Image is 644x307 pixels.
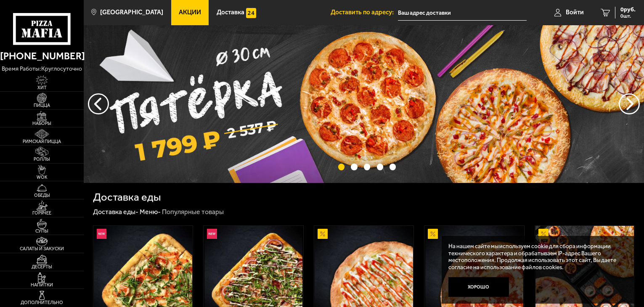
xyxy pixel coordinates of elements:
[93,192,161,203] h1: Доставка еды
[140,208,161,216] a: Меню-
[377,164,383,170] button: точки переключения
[448,243,623,270] p: На нашем сайте мы используем cookie для сбора информации технического характера и обрабатываем IP...
[246,8,256,18] img: 15daf4d41897b9f0e9f617042186c801.svg
[566,9,584,16] span: Войти
[331,9,398,16] span: Доставить по адресу:
[620,13,636,19] span: 0 шт.
[217,9,244,16] span: Доставка
[93,208,138,216] a: Доставка еды-
[207,229,217,239] img: Новинка
[364,164,370,170] button: точки переключения
[390,164,396,170] button: точки переключения
[538,229,549,239] img: Акционный
[448,277,509,297] button: Хорошо
[620,7,636,13] span: 0 руб.
[88,93,109,114] button: следующий
[351,164,357,170] button: точки переключения
[318,229,328,239] img: Акционный
[619,93,640,114] button: предыдущий
[179,9,201,16] span: Акции
[338,164,345,170] button: точки переключения
[100,9,163,16] span: [GEOGRAPHIC_DATA]
[398,5,527,21] input: Ваш адрес доставки
[428,229,438,239] img: Акционный
[162,208,224,217] div: Популярные товары
[97,229,107,239] img: Новинка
